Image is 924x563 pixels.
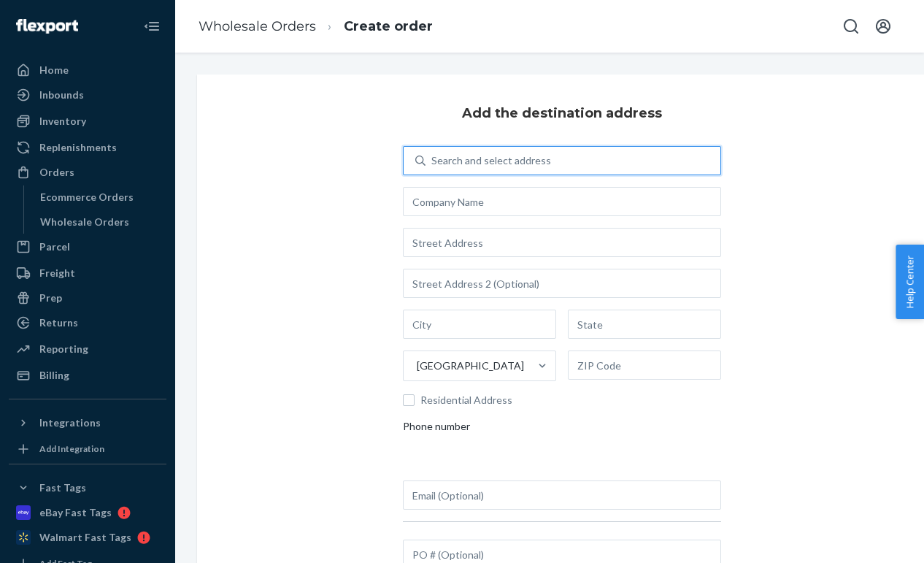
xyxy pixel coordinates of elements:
[9,261,166,285] a: Freight
[415,359,417,373] input: [GEOGRAPHIC_DATA]
[39,315,78,330] div: Returns
[40,215,129,229] div: Wholesale Orders
[420,393,721,407] span: Residential Address
[403,419,470,440] span: Phone number
[39,291,62,305] div: Prep
[9,526,166,549] a: Walmart Fast Tags
[829,519,909,556] iframe: Opens a widget where you can chat to one of our agents
[39,530,131,545] div: Walmart Fast Tags
[39,140,117,155] div: Replenishments
[39,505,112,520] div: eBay Fast Tags
[16,19,78,34] img: Flexport logo
[39,88,84,102] div: Inbounds
[39,415,101,430] div: Integrations
[9,440,166,458] a: Add Integration
[9,364,166,387] a: Billing
[9,161,166,184] a: Orders
[431,153,551,168] div: Search and select address
[39,114,86,129] div: Inventory
[9,110,166,133] a: Inventory
[568,351,721,380] input: ZIP Code
[39,443,104,455] div: Add Integration
[403,269,721,298] input: Street Address 2 (Optional)
[568,310,721,339] input: State
[9,501,166,524] a: eBay Fast Tags
[403,394,415,406] input: Residential Address
[9,337,166,361] a: Reporting
[33,185,167,209] a: Ecommerce Orders
[9,58,166,82] a: Home
[417,359,524,373] div: [GEOGRAPHIC_DATA]
[462,104,662,123] h3: Add the destination address
[9,83,166,107] a: Inbounds
[403,310,556,339] input: City
[9,286,166,310] a: Prep
[33,210,167,234] a: Wholesale Orders
[39,63,69,77] div: Home
[9,235,166,258] a: Parcel
[836,12,866,41] button: Open Search Box
[39,480,86,495] div: Fast Tags
[40,190,134,204] div: Ecommerce Orders
[187,5,444,48] ol: breadcrumbs
[403,480,721,510] input: Email (Optional)
[869,12,898,41] button: Open account menu
[9,476,166,499] button: Fast Tags
[39,368,69,383] div: Billing
[137,12,166,41] button: Close Navigation
[344,18,433,34] a: Create order
[9,136,166,159] a: Replenishments
[39,342,88,356] div: Reporting
[896,245,924,319] button: Help Center
[39,266,75,280] div: Freight
[403,228,721,257] input: Street Address
[9,411,166,434] button: Integrations
[39,165,74,180] div: Orders
[39,240,70,254] div: Parcel
[9,311,166,334] a: Returns
[199,18,316,34] a: Wholesale Orders
[403,187,721,216] input: Company Name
